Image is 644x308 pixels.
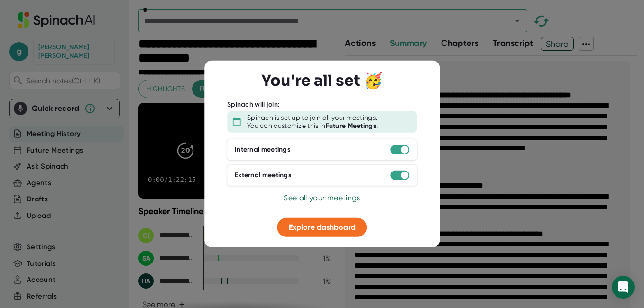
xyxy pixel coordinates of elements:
div: Open Intercom Messenger [612,276,635,299]
h3: You're all set 🥳 [261,72,383,90]
div: You can customize this in . [247,122,378,130]
span: See all your meetings [284,193,360,202]
b: Future Meetings [326,122,377,130]
div: Spinach will join: [227,100,280,109]
button: Explore dashboard [277,217,367,236]
div: Internal meetings [235,145,291,154]
div: Spinach is set up to join all your meetings. [247,113,377,122]
button: See all your meetings [284,192,360,203]
div: External meetings [235,171,292,180]
span: Explore dashboard [289,222,356,231]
